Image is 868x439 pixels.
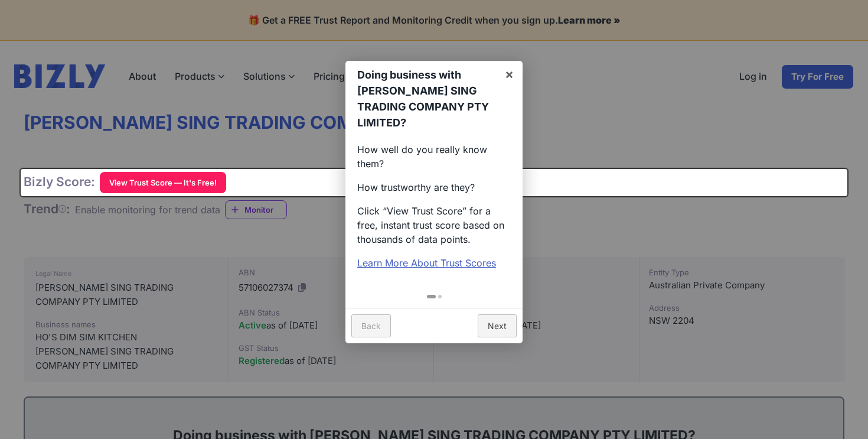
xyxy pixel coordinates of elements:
[357,204,511,246] p: Click “View Trust Score” for a free, instant trust score based on thousands of data points.
[496,61,523,87] a: ×
[351,314,391,337] a: Back
[357,142,511,171] p: How well do you really know them?
[357,257,496,269] a: Learn More About Trust Scores
[478,314,517,337] a: Next
[357,180,511,194] p: How trustworthy are they?
[357,67,495,131] h1: Doing business with [PERSON_NAME] SING TRADING COMPANY PTY LIMITED?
